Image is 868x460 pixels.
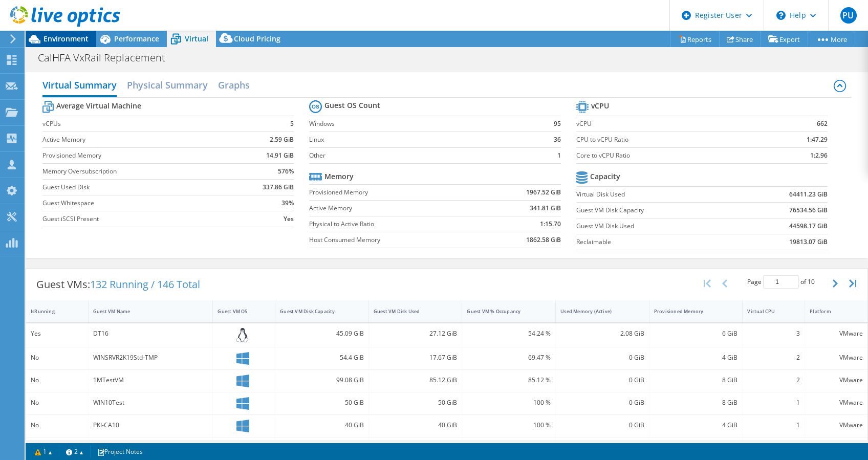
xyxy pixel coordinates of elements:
div: 40 GiB [374,420,458,431]
label: vCPU [576,119,762,129]
b: 36 [554,135,561,145]
label: Windows [309,119,537,129]
h1: CalHFA VxRail Replacement [33,52,181,63]
span: Environment [44,34,89,43]
div: 54.24 % [467,328,551,339]
span: Page of [747,275,815,289]
label: Other [309,150,537,161]
div: 100 % [467,420,551,431]
div: 54.4 GiB [280,352,364,363]
b: 14.91 GiB [266,150,294,161]
b: Average Virtual Machine [56,101,141,111]
b: 64411.23 GiB [789,189,828,200]
div: VMware [810,328,863,339]
div: 17.67 GiB [374,352,458,363]
b: 1967.52 GiB [526,187,561,198]
div: VMware [810,397,863,408]
a: Reports [670,31,720,47]
div: Used Memory (Active) [560,308,632,315]
b: Yes [284,214,294,224]
label: Active Memory [309,203,482,213]
div: 27.12 GiB [374,328,458,339]
div: 1 [747,397,800,408]
div: 85.12 % [467,375,551,386]
label: Reclaimable [576,237,741,247]
span: PU [840,7,857,24]
span: Virtual [185,34,208,43]
div: Guest VM OS [218,308,258,315]
div: 50 GiB [374,397,458,408]
b: 39% [281,198,294,208]
div: WINSRVR2K19Std-TMP [93,352,208,363]
label: Guest VM Disk Used [576,221,741,231]
label: Provisioned Memory [42,150,234,161]
div: VMware [810,352,863,363]
a: Export [761,31,808,47]
b: 341.81 GiB [530,203,561,213]
div: No [31,420,83,431]
div: DT16 [93,328,208,339]
div: Virtual CPU [747,308,788,315]
div: 8 GiB [654,397,738,408]
div: 0 GiB [560,352,644,363]
div: Platform [810,308,851,315]
span: 132 Running / 146 Total [90,277,200,291]
b: Memory [324,171,354,182]
a: Share [719,31,761,47]
label: Memory Oversubscription [42,166,234,177]
div: 2.08 GiB [560,328,644,339]
div: 0 GiB [560,375,644,386]
div: 50 GiB [280,397,364,408]
label: Physical to Active Ratio [309,219,482,229]
div: 0 GiB [560,420,644,431]
b: Guest OS Count [324,100,380,111]
b: 1:2.96 [810,150,828,161]
div: Guest VM Name [93,308,196,315]
b: 1862.58 GiB [526,235,561,245]
div: Provisioned Memory [654,308,726,315]
label: Core to vCPU Ratio [576,150,762,161]
div: 40 GiB [280,420,364,431]
div: VMware [810,420,863,431]
div: 85.12 GiB [374,375,458,386]
div: VMware [810,375,863,386]
div: Guest VMs: [26,269,210,300]
label: CPU to vCPU Ratio [576,135,762,145]
span: 10 [808,277,815,286]
div: No [31,397,83,408]
label: Provisioned Memory [309,187,482,198]
div: PKI-CA10 [93,420,208,431]
b: 1:15.70 [540,219,561,229]
b: 662 [817,119,828,129]
b: 95 [554,119,561,129]
label: Guest iSCSI Present [42,214,234,224]
div: WIN10Test [93,397,208,408]
span: Cloud Pricing [234,34,280,43]
a: 2 [59,445,91,458]
a: 1 [28,445,59,458]
label: Active Memory [42,135,234,145]
div: IsRunning [31,308,71,315]
label: Virtual Disk Used [576,189,741,200]
div: 6 GiB [654,328,738,339]
svg: \n [776,11,786,20]
b: 76534.56 GiB [789,205,828,215]
span: Performance [114,34,159,43]
label: Host Consumed Memory [309,235,482,245]
b: 337.86 GiB [263,182,294,192]
b: 2.59 GiB [270,135,294,145]
a: More [808,31,855,47]
div: 99.08 GiB [280,375,364,386]
input: jump to page [763,275,799,289]
div: 45.09 GiB [280,328,364,339]
a: Project Notes [90,445,150,458]
h2: Physical Summary [127,75,208,95]
label: Guest Whitespace [42,198,234,208]
div: No [31,375,83,386]
label: vCPUs [42,119,234,129]
b: 1 [557,150,561,161]
b: 1:47.29 [807,135,828,145]
div: Guest VM % Occupancy [467,308,538,315]
label: Guest VM Disk Capacity [576,205,741,215]
div: Yes [31,328,83,339]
